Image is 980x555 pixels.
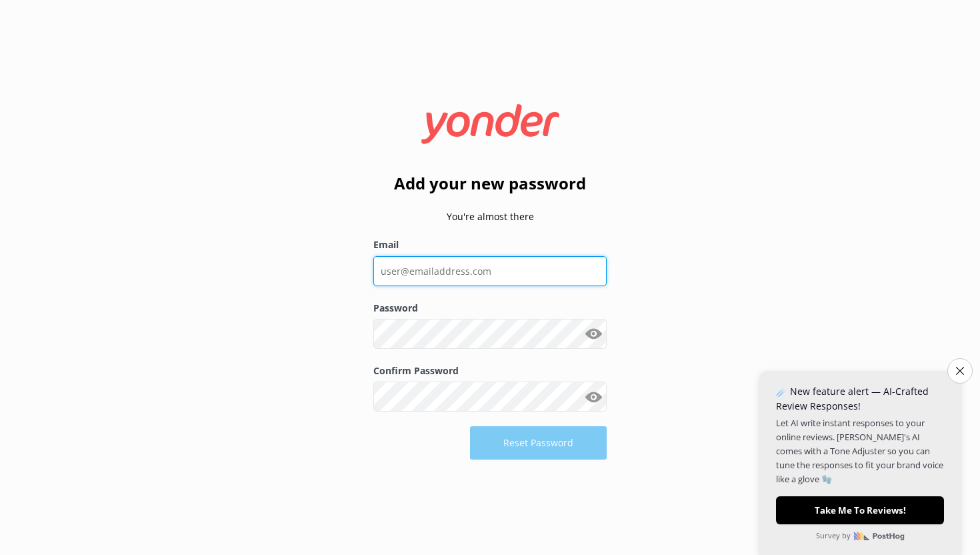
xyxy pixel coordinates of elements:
input: user@emailaddress.com [373,256,607,286]
button: Show password [580,321,607,348]
label: Confirm Password [373,364,607,378]
button: Show password [580,384,607,410]
label: Password [373,301,607,316]
p: You're almost there [373,209,607,224]
h2: Add your new password [373,171,607,196]
label: Email [373,237,607,252]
